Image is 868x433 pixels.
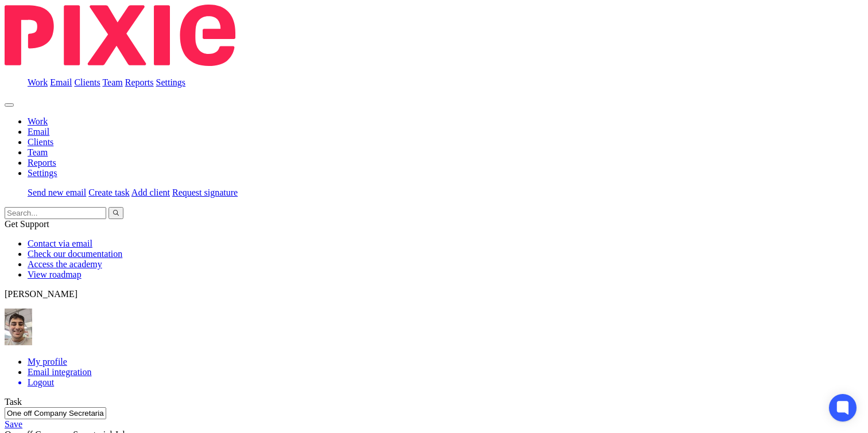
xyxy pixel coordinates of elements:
[28,377,54,387] span: Logout
[5,397,22,407] label: Task
[28,377,863,388] a: Logout
[156,77,186,87] a: Settings
[108,207,123,219] button: Search
[5,309,32,345] img: PXL_20240409_141816916.jpg
[5,289,863,299] p: [PERSON_NAME]
[28,249,122,259] a: Check our documentation
[28,239,92,248] a: Contact via email
[102,77,122,87] a: Team
[74,77,100,87] a: Clients
[28,168,57,178] a: Settings
[50,77,72,87] a: Email
[28,188,86,197] a: Send new email
[5,5,235,66] img: Pixie
[28,259,102,269] a: Access the academy
[172,188,238,197] a: Request signature
[5,219,49,229] span: Get Support
[5,419,22,429] a: Save
[28,127,49,136] a: Email
[28,158,56,167] a: Reports
[28,270,82,279] a: View roadmap
[125,77,154,87] a: Reports
[131,188,170,197] a: Add client
[28,367,92,377] a: Email integration
[28,357,67,366] a: My profile
[28,77,48,87] a: Work
[5,207,106,219] input: Search
[28,147,48,157] a: Team
[28,116,48,126] a: Work
[88,188,130,197] a: Create task
[28,137,53,147] a: Clients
